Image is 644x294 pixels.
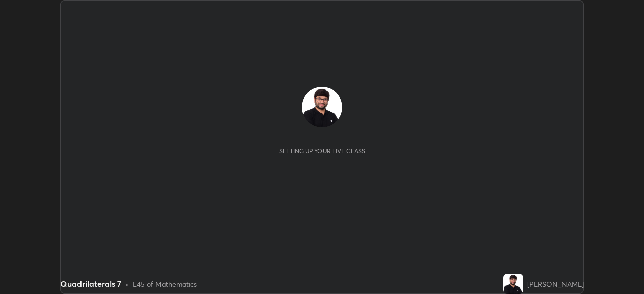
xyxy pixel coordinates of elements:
img: b848fd764a7e4825a0166bdee03c910a.jpg [302,87,342,127]
div: L45 of Mathematics [133,279,197,289]
div: • [125,279,129,289]
div: Quadrilaterals 7 [60,278,121,290]
div: [PERSON_NAME] [527,279,584,289]
img: b848fd764a7e4825a0166bdee03c910a.jpg [503,274,523,294]
div: Setting up your live class [279,147,365,155]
